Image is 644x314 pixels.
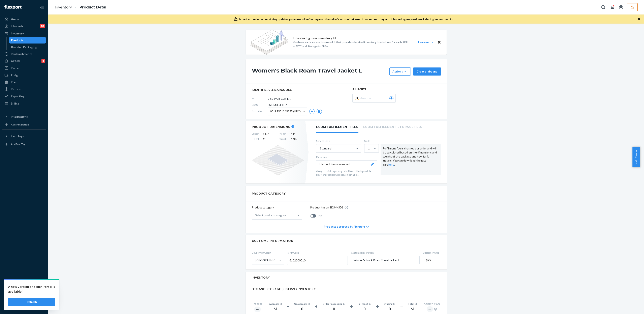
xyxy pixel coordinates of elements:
a: Prep [2,79,46,85]
div: Prep [11,80,17,84]
li: Ecom Fulfillment Fees [316,121,358,133]
input: [GEOGRAPHIC_DATA] [255,258,256,262]
button: Close [437,40,442,45]
button: Fast Tags [2,133,46,139]
a: Add Fast Tag [2,141,46,147]
div: Billing [11,102,19,106]
h1: Women's Black Roam Travel Jacket L [252,67,387,76]
button: Open Search Box [599,3,607,11]
div: 0 [322,307,345,312]
button: Give Feedback [2,303,46,309]
a: Add Integration [2,121,46,128]
button: Help Center [632,147,640,167]
div: Actions [392,69,408,74]
a: Orders4 [2,58,46,64]
div: Returns [11,87,22,91]
div: Parcel [11,66,19,70]
h2: DTC AND STORAGE (RESERVE) INVENTORY [252,287,441,290]
div: + [376,303,379,310]
button: Refresh [8,298,55,306]
input: 1 [368,146,368,150]
div: Freight [11,73,21,77]
h2: Product Dimensions [252,125,290,129]
label: Units [364,139,377,143]
a: Product Detail [79,5,107,9]
div: [GEOGRAPHIC_DATA] [256,258,279,262]
div: Add Integration [11,123,29,126]
img: new-reports-banner-icon.82668bd98b6a51aee86340f2a7b77ae3.png [251,30,288,55]
button: Talk to Support [2,289,46,295]
div: 0 [358,307,371,312]
p: You have early access to a new UI that provides detailed inventory breakdown for each SKU at DTC ... [293,40,411,48]
a: Products [9,37,46,44]
div: Home [11,17,19,21]
li: Ecom Fulfillment Storage Fees [363,121,422,132]
span: " [294,132,295,136]
span: 00197551265375 (UPC) [270,108,301,115]
p: Likely to ship in a polybag or bubble mailer if possible. Heavier products will likely ship in a ... [316,170,377,176]
span: Weight [280,137,287,141]
button: Flexport Recommended [316,160,377,168]
a: Inbounds18 [2,23,46,29]
span: 11 [291,132,304,136]
span: 1 [263,137,276,141]
div: 1 [368,146,370,150]
p: Product category [252,205,302,209]
div: Reporting [11,94,24,98]
span: identifiers & barcodes [252,88,340,92]
div: Fast Tags [11,134,24,138]
div: Any updates you make will reflect against the seller's account. [239,17,455,21]
span: 1.3 lb [291,137,304,141]
div: ― [427,306,433,312]
img: Flexport logo [4,5,22,9]
div: Inbound [253,302,262,305]
div: ― [254,307,261,312]
h2: Aliases [352,88,441,91]
div: Available [269,302,282,306]
div: Products accepted by Flexport [324,221,369,233]
a: Branded Packaging [9,44,46,50]
div: 61 [408,307,417,312]
div: Order Processing [322,302,345,306]
div: Total [408,302,417,306]
div: 0 [294,307,310,312]
div: Inbounds [11,24,23,28]
span: DSKU [252,103,268,107]
a: Help Center [2,296,46,302]
a: Parcel [2,65,46,71]
span: Customs Value [423,251,441,254]
div: Select product category [255,213,286,217]
div: + [350,303,353,310]
span: Country Of Origin [252,251,284,254]
div: + [315,303,318,310]
div: Inventory [11,31,24,35]
a: Freight [2,72,46,79]
div: Products [11,38,24,42]
input: Customs Value [423,256,441,264]
ol: breadcrumbs [52,1,111,13]
div: Amazon (FBA) [424,302,440,305]
a: here [388,163,394,166]
button: Open account menu [617,3,625,11]
a: Inventory [55,5,72,9]
span: Length [252,132,259,136]
div: Replenishments [11,52,32,56]
span: Non-test seller account: [239,17,272,21]
iframe: Opens a widget where you can chat to one of our agents [618,302,640,312]
div: Unavailable [294,302,310,306]
span: Barcodes [252,110,268,113]
span: " [264,137,265,141]
span: No [319,214,322,218]
p: A new version of Seller Portal is available! [8,284,55,294]
div: Add Fast Tag [11,142,25,146]
div: Orders [11,59,21,63]
span: Tariff Code [287,251,348,254]
button: Open notifications [608,3,616,11]
input: Standard [320,146,320,150]
a: Billing [2,100,46,107]
h2: Inventory [252,276,270,279]
div: Fulfillment fee is charged per order and will be calculated based on the dimensions and weight of... [381,144,441,175]
span: 14.5 [263,132,276,136]
div: + [287,303,289,310]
